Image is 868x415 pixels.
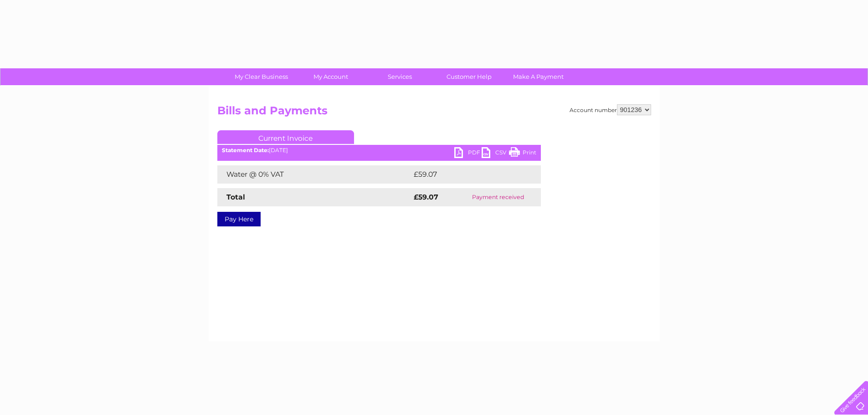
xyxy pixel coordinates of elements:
[362,68,437,85] a: Services
[217,165,411,184] td: Water @ 0% VAT
[217,130,354,144] a: Current Invoice
[570,104,651,115] div: Account number
[509,147,536,160] a: Print
[454,147,482,160] a: PDF
[224,68,299,85] a: My Clear Business
[217,147,541,154] div: [DATE]
[482,147,509,160] a: CSV
[217,212,261,226] a: Pay Here
[455,188,540,206] td: Payment received
[293,68,368,85] a: My Account
[414,193,438,201] strong: £59.07
[411,165,523,184] td: £59.07
[226,193,245,201] strong: Total
[501,68,576,85] a: Make A Payment
[431,68,507,85] a: Customer Help
[217,104,651,122] h2: Bills and Payments
[222,147,269,154] b: Statement Date:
